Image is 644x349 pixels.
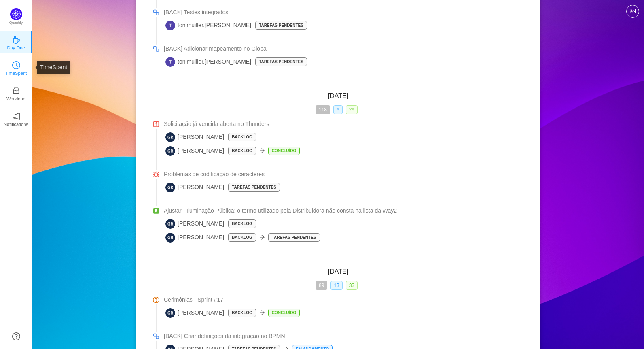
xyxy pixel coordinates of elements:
img: T [165,21,175,30]
span: [PERSON_NAME] [165,183,224,192]
a: icon: coffeeDay One [12,38,20,46]
span: Solicitação já vencida aberta no Thunders [164,120,269,128]
a: [BACK] Adicionar mapeamento no Global [164,45,522,53]
p: Backlog [229,309,256,317]
span: 118 [316,105,330,114]
span: Problemas de codificação de caracteres [164,170,265,179]
a: icon: clock-circleTimeSpent [12,64,20,72]
span: tonimuiller.[PERSON_NAME] [165,21,251,30]
span: 33 [346,281,358,290]
span: [DATE] [328,92,348,99]
span: [BACK] Criar definições da integração no BPMN [164,332,285,340]
p: Workload [6,95,25,102]
span: [DATE] [328,268,348,275]
p: Quantify [9,20,23,26]
a: [BACK] Criar definições da integração no BPMN [164,332,522,340]
p: Backlog [229,147,256,155]
img: GR [165,308,175,318]
p: Tarefas Pendentes [269,234,320,241]
a: Problemas de codificação de caracteres [164,170,522,179]
p: Day One [7,44,25,51]
span: 6 [333,105,343,114]
a: icon: question-circle [12,332,20,340]
p: Tarefas Pendentes [256,58,307,66]
p: Notifications [4,121,28,128]
i: icon: arrow-right [259,234,265,240]
i: icon: notification [12,112,20,120]
i: icon: arrow-right [259,148,265,153]
img: GR [165,219,175,229]
span: 89 [316,281,327,290]
p: Tarefas Pendentes [256,21,307,29]
span: [PERSON_NAME] [165,233,224,243]
a: [BACK] Testes integrados [164,8,522,17]
img: Quantify [10,8,22,20]
img: GR [165,132,175,142]
span: Ajustar - Iluminação Pública: o termo utilizado pela Distribuidora não consta na lista da Way2 [164,206,397,215]
span: 29 [346,105,358,114]
img: T [165,57,175,67]
span: 13 [330,281,342,290]
p: Backlog [229,234,256,241]
button: icon: picture [626,5,639,18]
i: icon: inbox [12,87,20,95]
span: [PERSON_NAME] [165,132,224,142]
img: GR [165,146,175,156]
span: [BACK] Adicionar mapeamento no Global [164,45,268,53]
a: Cerimônias - Sprint #17 [164,296,522,304]
span: tonimuiller.[PERSON_NAME] [165,57,251,67]
img: GR [165,183,175,192]
span: [PERSON_NAME] [165,146,224,156]
span: Cerimônias - Sprint #17 [164,296,223,304]
span: [PERSON_NAME] [165,219,224,229]
p: TimeSpent [5,70,27,77]
p: Backlog [229,220,256,228]
i: icon: clock-circle [12,61,20,69]
p: Concluído [269,309,300,317]
a: icon: inboxWorkload [12,89,20,97]
p: Concluído [269,147,300,155]
p: Tarefas Pendentes [229,183,280,191]
a: Ajustar - Iluminação Pública: o termo utilizado pela Distribuidora não consta na lista da Way2 [164,206,522,215]
i: icon: arrow-right [259,310,265,315]
p: Backlog [229,133,256,141]
i: icon: coffee [12,36,20,44]
a: icon: notificationNotifications [12,115,20,123]
a: Solicitação já vencida aberta no Thunders [164,120,522,128]
span: [PERSON_NAME] [165,308,224,318]
span: [BACK] Testes integrados [164,8,228,17]
img: GR [165,233,175,243]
